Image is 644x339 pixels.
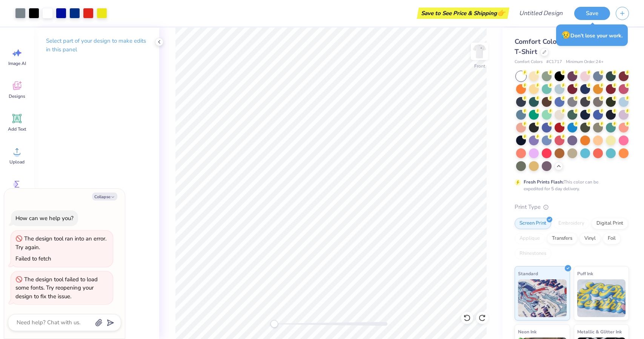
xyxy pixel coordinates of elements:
button: Collapse [92,193,117,200]
div: Digital Print [592,218,628,229]
span: 👉 [497,8,505,17]
div: Screen Print [515,218,551,229]
input: Untitled Design [513,6,569,21]
div: Failed to fetch [15,255,51,262]
img: Puff Ink [577,279,626,317]
span: # C1717 [546,59,562,65]
span: Minimum Order: 24 + [566,59,604,65]
img: Front [472,44,487,59]
span: Add Text [8,126,26,132]
button: Save [574,7,610,20]
div: Accessibility label [271,320,278,328]
span: Image AI [8,60,26,66]
div: Applique [515,233,545,244]
span: Designs [9,93,25,99]
span: 😥 [561,30,570,40]
div: The design tool ran into an error. Try again. [15,235,106,251]
span: Upload [9,159,25,165]
span: Puff Ink [577,270,593,277]
div: Transfers [547,233,577,244]
div: How can we help you? [15,214,74,222]
div: This color can be expedited for 5 day delivery. [524,179,616,192]
div: Save to See Price & Shipping [419,8,507,19]
div: Rhinestones [515,248,551,259]
span: Standard [518,270,538,277]
span: Comfort Colors Adult Heavyweight T-Shirt [515,37,627,56]
div: Front [474,63,485,69]
span: Metallic & Glitter Ink [577,328,622,336]
div: Vinyl [579,233,601,244]
div: Don’t lose your work. [556,25,628,46]
div: Foil [603,233,621,244]
p: Select part of your design to make edits in this panel [46,37,147,54]
div: Print Type [515,203,629,211]
div: Embroidery [553,218,589,229]
span: Comfort Colors [515,59,543,65]
div: The design tool failed to load some fonts. Try reopening your design to fix the issue. [15,276,98,300]
img: Standard [518,279,567,317]
strong: Fresh Prints Flash: [524,179,564,185]
span: Neon Ink [518,328,536,336]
